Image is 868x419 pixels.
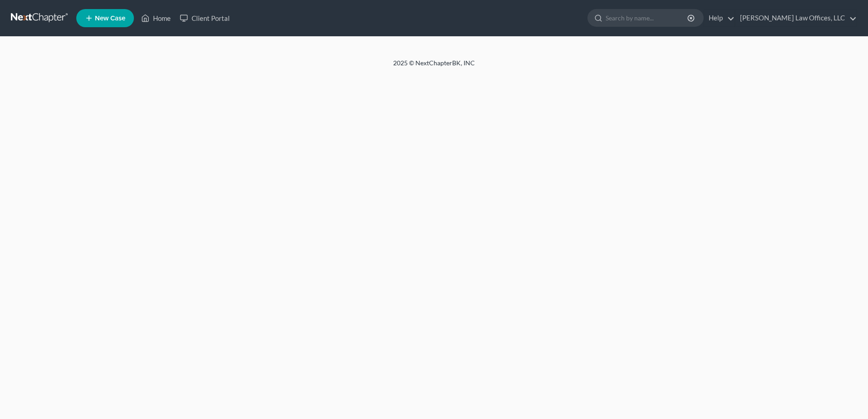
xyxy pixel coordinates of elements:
a: Help [704,10,735,26]
span: New Case [95,15,125,22]
a: Client Portal [175,10,234,26]
a: Home [137,10,175,26]
div: 2025 © NextChapterBK, INC [175,58,693,75]
input: Search by name... [606,10,689,26]
a: [PERSON_NAME] Law Offices, LLC [735,10,857,26]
